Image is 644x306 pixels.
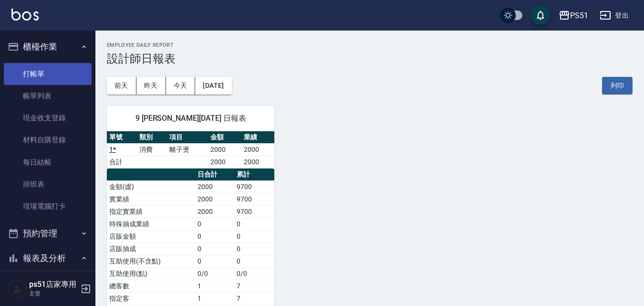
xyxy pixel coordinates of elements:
button: 昨天 [136,77,166,95]
td: 0 [234,230,275,243]
td: 2000 [208,143,241,156]
a: 現金收支登錄 [4,107,92,129]
td: 0 [195,243,234,255]
td: 離子燙 [167,143,208,156]
h2: Employee Daily Report [107,42,633,48]
div: PS51 [570,10,588,21]
button: 報表及分析 [4,246,92,271]
td: 1 [195,280,234,292]
td: 0 [195,255,234,267]
td: 0/0 [234,267,275,280]
a: 帳單列表 [4,85,92,107]
td: 2000 [241,156,275,168]
td: 實業績 [107,193,195,205]
button: PS51 [555,6,592,25]
a: 每日結帳 [4,151,92,173]
table: a dense table [107,131,274,169]
button: 前天 [107,77,136,95]
th: 單號 [107,131,137,144]
button: 登出 [596,7,633,24]
td: 2000 [208,156,241,168]
button: save [531,6,550,25]
th: 金額 [208,131,241,144]
td: 互助使用(點) [107,267,195,280]
td: 總客數 [107,280,195,292]
td: 合計 [107,156,137,168]
th: 類別 [137,131,167,144]
p: 主管 [29,289,78,298]
td: 2000 [195,193,234,205]
h5: ps51店家專用 [29,280,78,289]
a: 現場電腦打卡 [4,195,92,217]
td: 店販金額 [107,230,195,243]
td: 0 [234,255,275,267]
td: 金額(虛) [107,180,195,193]
th: 日合計 [195,169,234,181]
button: 預約管理 [4,221,92,246]
a: 排班表 [4,173,92,195]
td: 7 [234,280,275,292]
td: 0 [234,218,275,230]
td: 特殊抽成業績 [107,218,195,230]
button: 今天 [166,77,196,95]
td: 指定實業績 [107,205,195,218]
td: 0/0 [195,267,234,280]
td: 2000 [195,205,234,218]
span: 9 [PERSON_NAME][DATE] 日報表 [118,114,263,123]
td: 店販抽成 [107,243,195,255]
button: 列印 [602,77,633,95]
th: 項目 [167,131,208,144]
td: 0 [195,218,234,230]
td: 2000 [195,180,234,193]
td: 9700 [234,180,275,193]
th: 業績 [241,131,275,144]
td: 互助使用(不含點) [107,255,195,267]
a: 打帳單 [4,63,92,85]
td: 消費 [137,143,167,156]
td: 0 [195,230,234,243]
td: 7 [234,292,275,305]
a: 材料自購登錄 [4,129,92,151]
td: 2000 [241,143,275,156]
td: 9700 [234,205,275,218]
td: 指定客 [107,292,195,305]
td: 9700 [234,193,275,205]
td: 0 [234,243,275,255]
td: 1 [195,292,234,305]
button: [DATE] [195,77,231,95]
h3: 設計師日報表 [107,52,633,65]
img: Logo [11,9,39,21]
img: Person [8,279,27,298]
th: 累計 [234,169,275,181]
button: 櫃檯作業 [4,34,92,59]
